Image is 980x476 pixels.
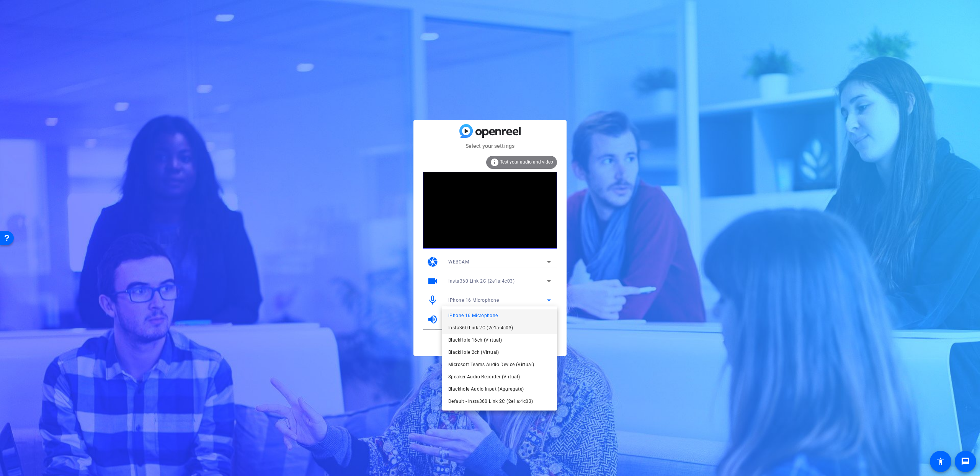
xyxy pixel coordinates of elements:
[448,360,534,369] span: Microsoft Teams Audio Device (Virtual)
[448,397,533,406] span: Default - Insta360 Link 2C (2e1a:4c03)
[448,384,524,394] span: Blackhole Audio Input (Aggregate)
[448,335,502,345] span: BlackHole 16ch (Virtual)
[448,323,513,332] span: Insta360 Link 2C (2e1a:4c03)
[448,311,498,320] span: iPhone 16 Microphone
[448,372,520,381] span: Speaker Audio Recorder (Virtual)
[448,348,499,357] span: BlackHole 2ch (Virtual)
